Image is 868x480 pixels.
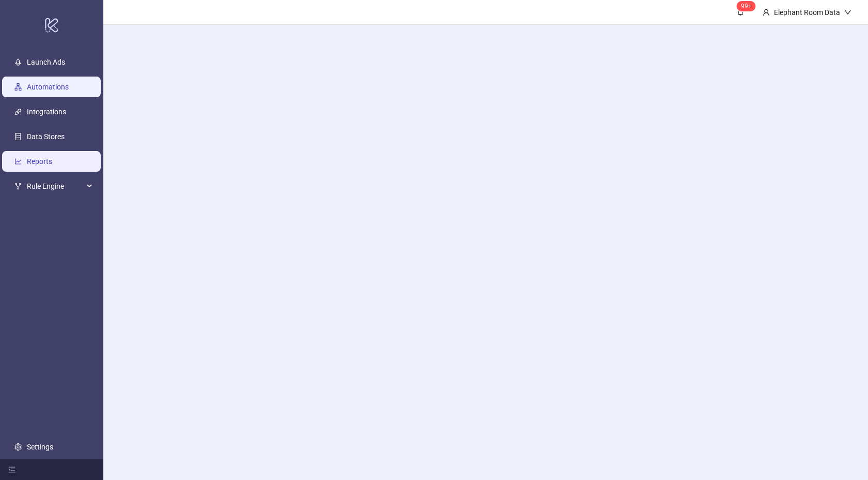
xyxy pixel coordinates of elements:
[27,58,65,66] a: Launch Ads
[770,7,844,18] div: Elephant Room Data
[27,83,69,91] a: Automations
[27,157,52,166] a: Reports
[737,8,744,16] span: bell
[27,108,66,116] a: Integrations
[27,176,84,197] span: Rule Engine
[27,443,53,451] a: Settings
[737,1,756,11] sup: 1445
[844,9,851,16] span: down
[8,466,16,473] span: menu-fold
[763,9,770,16] span: user
[14,183,22,190] span: fork
[27,132,65,141] a: Data Stores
